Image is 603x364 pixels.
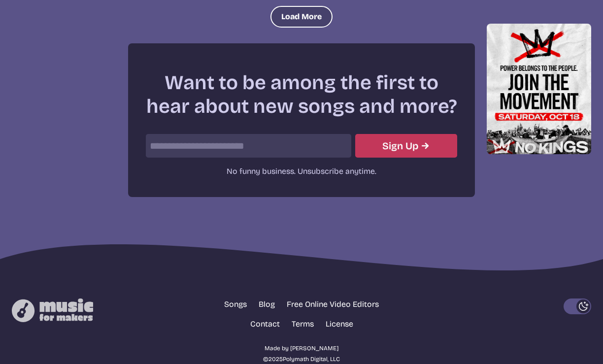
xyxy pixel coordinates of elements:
a: Terms [292,318,314,330]
img: Help save our democracy! [487,24,591,154]
img: Music for Makers logo [12,298,93,322]
a: Free Online Video Editors [287,298,379,310]
a: License [326,318,353,330]
button: Load More [270,6,333,28]
a: Songs [224,298,247,310]
button: Submit [355,134,457,158]
span: No funny business. Unsubscribe anytime. [227,166,376,176]
h2: Want to be among the first to hear about new songs and more? [146,71,457,118]
a: Contact [250,318,280,330]
a: Made by [PERSON_NAME] [265,344,338,353]
span: © 2025 Polymath Digital, LLC [263,356,340,363]
a: Blog [259,298,275,310]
